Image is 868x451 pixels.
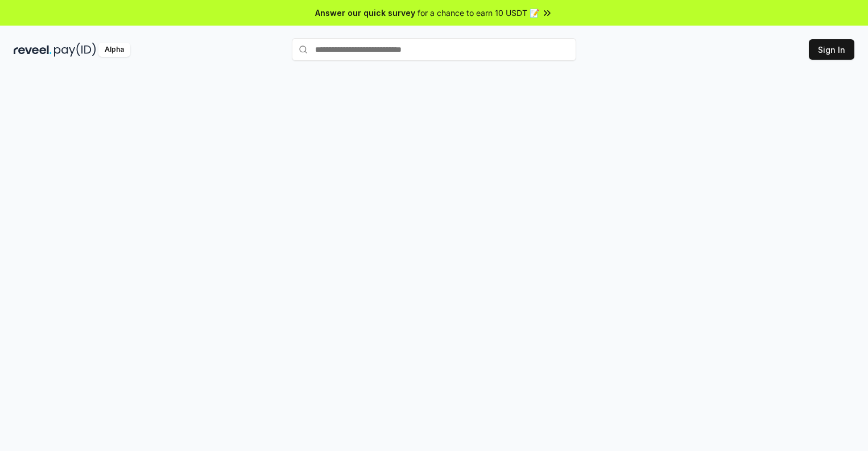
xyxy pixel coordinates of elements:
[98,43,130,57] div: Alpha
[418,7,539,19] span: for a chance to earn 10 USDT 📝
[54,43,96,57] img: pay_id
[14,43,52,57] img: reveel_dark
[809,39,854,60] button: Sign In
[315,7,415,19] span: Answer our quick survey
